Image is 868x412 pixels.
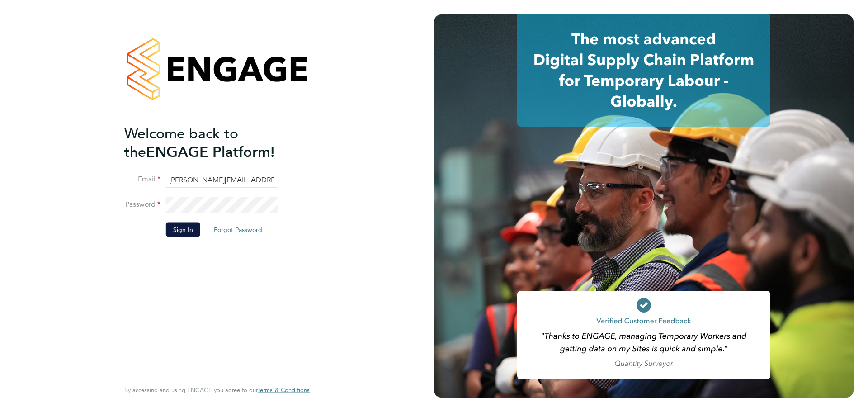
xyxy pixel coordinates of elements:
span: Terms & Conditions [258,386,310,394]
h2: ENGAGE Platform! [124,124,301,161]
input: Enter your work email... [166,172,278,188]
span: Welcome back to the [124,124,238,161]
button: Forgot Password [207,222,269,237]
span: By accessing and using ENGAGE you agree to our [124,386,310,394]
label: Email [124,175,160,184]
button: Sign In [166,222,200,237]
a: Terms & Conditions [258,387,310,394]
label: Password [124,200,160,209]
